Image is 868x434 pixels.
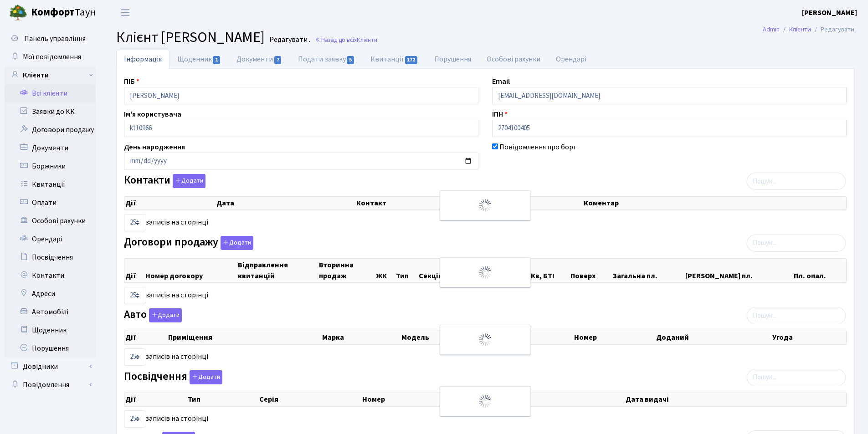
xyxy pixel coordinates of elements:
[478,394,493,408] img: Обробка...
[321,331,401,344] th: Марка
[318,259,375,282] th: Вторинна продаж
[5,266,96,285] a: Контакти
[570,259,611,282] th: Поверх
[401,331,500,344] th: Модель
[124,308,182,322] label: Авто
[747,369,846,386] input: Пошук...
[357,36,377,44] span: Клієнти
[218,234,253,250] a: Додати
[124,174,205,188] label: Контакти
[5,175,96,194] a: Квитанції
[258,393,361,406] th: Серія
[375,259,395,282] th: ЖК
[31,5,96,20] span: Таун
[478,332,493,347] img: Обробка...
[361,393,482,406] th: Номер
[170,173,205,189] a: Додати
[583,197,846,209] th: Коментар
[478,198,493,213] img: Обробка...
[124,393,187,406] th: Дії
[124,348,145,366] select: записів на сторінці
[811,25,854,35] li: Редагувати
[418,259,458,282] th: Секція
[347,56,354,64] span: 5
[124,410,145,428] select: записів на сторінці
[5,357,96,376] a: Довідники
[124,109,181,120] label: Ім'я користувача
[530,259,570,282] th: Кв, БТІ
[114,5,137,20] button: Переключити навігацію
[749,20,868,39] nav: breadcrumb
[492,109,508,120] label: ІПН
[144,259,237,282] th: Номер договору
[684,259,793,282] th: [PERSON_NAME] пл.
[5,84,96,102] a: Всі клієнти
[124,259,144,282] th: Дії
[747,307,846,324] input: Пошук...
[625,393,846,406] th: Дата видачі
[573,331,656,344] th: Номер
[267,36,310,44] small: Редагувати .
[315,36,377,44] a: Назад до всіхКлієнти
[5,139,96,157] a: Документи
[5,121,96,139] a: Договори продажу
[23,52,81,62] span: Мої повідомлення
[5,48,96,66] a: Мої повідомлення
[5,248,96,266] a: Посвідчення
[5,285,96,303] a: Адреси
[124,410,208,428] label: записів на сторінці
[747,235,846,252] input: Пошук...
[5,230,96,248] a: Орендарі
[5,339,96,357] a: Порушення
[124,348,208,366] label: записів на сторінці
[5,194,96,212] a: Оплати
[190,370,222,384] button: Посвідчення
[763,25,780,34] a: Admin
[5,102,96,121] a: Заявки до КК
[116,27,265,48] span: Клієнт [PERSON_NAME]
[116,50,169,69] a: Інформація
[124,287,208,304] label: записів на сторінці
[147,307,182,323] a: Додати
[9,4,27,22] img: logo.png
[482,393,625,406] th: Видано
[124,76,139,87] label: ПІБ
[793,259,846,282] th: Пл. опал.
[187,368,222,384] a: Додати
[479,50,548,69] a: Особові рахунки
[492,76,510,87] label: Email
[31,5,75,20] b: Комфорт
[124,197,216,209] th: Дії
[5,303,96,321] a: Автомобілі
[395,259,418,282] th: Тип
[124,287,145,304] select: записів на сторінці
[149,308,182,322] button: Авто
[548,50,594,69] a: Орендарі
[405,56,418,64] span: 172
[355,197,583,209] th: Контакт
[24,34,86,44] span: Панель управління
[124,214,208,231] label: записів на сторінці
[213,56,220,64] span: 1
[5,212,96,230] a: Особові рахунки
[274,56,282,64] span: 7
[221,236,253,250] button: Договори продажу
[478,265,493,280] img: Обробка...
[655,331,771,344] th: Доданий
[237,259,318,282] th: Відправлення квитанцій
[216,197,355,209] th: Дата
[5,66,96,84] a: Клієнти
[5,30,96,48] a: Панель управління
[124,370,222,384] label: Посвідчення
[802,7,857,18] a: [PERSON_NAME]
[124,331,167,344] th: Дії
[363,50,426,69] a: Квитанції
[771,331,846,344] th: Угода
[167,331,321,344] th: Приміщення
[747,173,846,190] input: Пошук...
[500,331,573,344] th: Колір
[5,321,96,339] a: Щоденник
[5,376,96,394] a: Повідомлення
[612,259,684,282] th: Загальна пл.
